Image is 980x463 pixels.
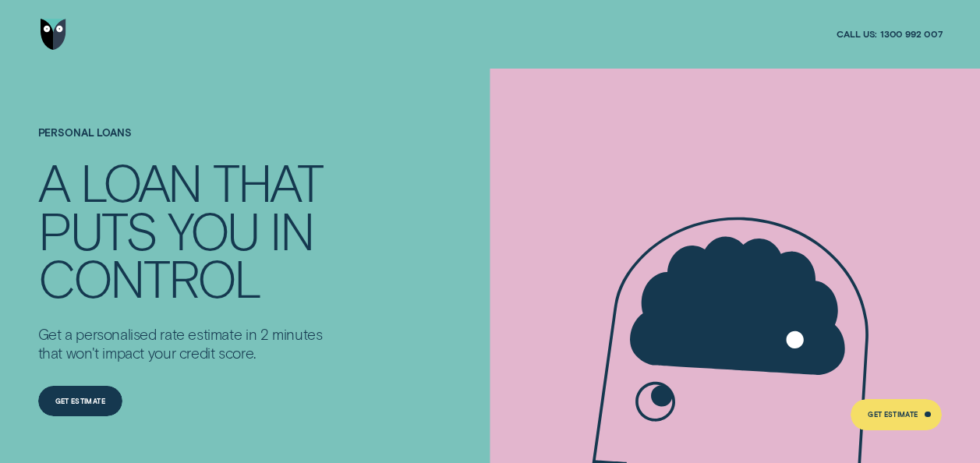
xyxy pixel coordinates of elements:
a: Call us:1300 992 007 [837,28,942,40]
div: IN [270,207,313,255]
h1: Personal Loans [38,127,337,158]
div: LOAN [80,158,201,207]
span: Call us: [837,28,877,40]
img: Wisr [41,19,66,50]
div: YOU [168,207,258,255]
div: PUTS [38,207,156,255]
div: A [38,158,69,207]
p: Get a personalised rate estimate in 2 minutes that won't impact your credit score. [38,325,337,362]
h4: A LOAN THAT PUTS YOU IN CONTROL [38,158,337,302]
a: Get Estimate [851,399,942,430]
div: CONTROL [38,254,260,302]
a: Get Estimate [38,386,122,417]
div: THAT [213,158,322,207]
span: 1300 992 007 [880,28,943,40]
